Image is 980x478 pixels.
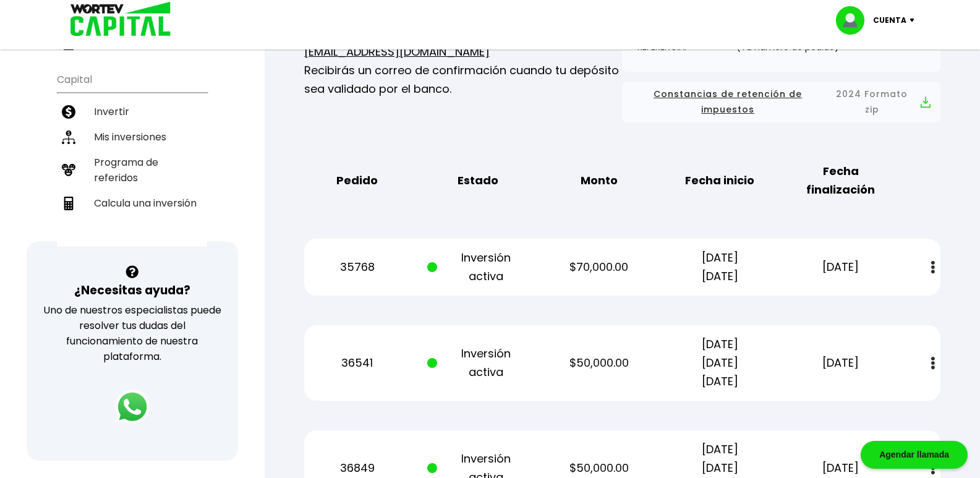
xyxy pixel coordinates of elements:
[62,197,75,210] img: calculadora-icon.17d418c4.svg
[304,24,623,98] p: Recuerda enviar tu comprobante de tu transferencia a Recibirás un correo de confirmación cuando t...
[790,459,892,477] p: [DATE]
[306,258,408,276] p: 35768
[458,171,498,190] b: Estado
[62,105,75,119] img: invertir-icon.b3b967d7.svg
[57,190,207,216] a: Calcula una inversión
[790,354,892,372] p: [DATE]
[873,11,906,30] p: Cuenta
[336,171,378,190] b: Pedido
[790,258,892,276] p: [DATE]
[304,44,490,59] a: [EMAIL_ADDRESS][DOMAIN_NAME]
[74,281,190,299] h3: ¿Necesitas ayuda?
[632,87,824,117] span: Constancias de retención de impuestos
[685,171,754,190] b: Fecha inicio
[669,249,771,286] p: [DATE] [DATE]
[306,459,408,477] p: 36849
[57,99,207,124] a: Invertir
[427,344,529,382] p: Inversión activa
[548,258,650,276] p: $70,000.00
[43,302,222,364] p: Uno de nuestros especialistas puede resolver tus dudas del funcionamiento de nuestra plataforma.
[581,171,618,190] b: Monto
[548,459,650,477] p: $50,000.00
[790,162,892,199] b: Fecha finalización
[861,441,968,469] div: Agendar llamada
[57,124,207,150] a: Mis inversiones
[906,19,923,22] img: icon-down
[427,249,529,286] p: Inversión activa
[57,150,207,190] a: Programa de referidos
[669,335,771,391] p: [DATE] [DATE] [DATE]
[115,390,150,424] img: logos_whatsapp-icon.242b2217.svg
[548,354,650,372] p: $50,000.00
[306,354,408,372] p: 36541
[62,130,75,144] img: inversiones-icon.6695dc30.svg
[62,163,75,177] img: recomiendanos-icon.9b8e9327.svg
[57,66,207,247] ul: Capital
[632,87,931,117] button: Constancias de retención de impuestos2024 Formato zip
[836,6,873,35] img: profile-image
